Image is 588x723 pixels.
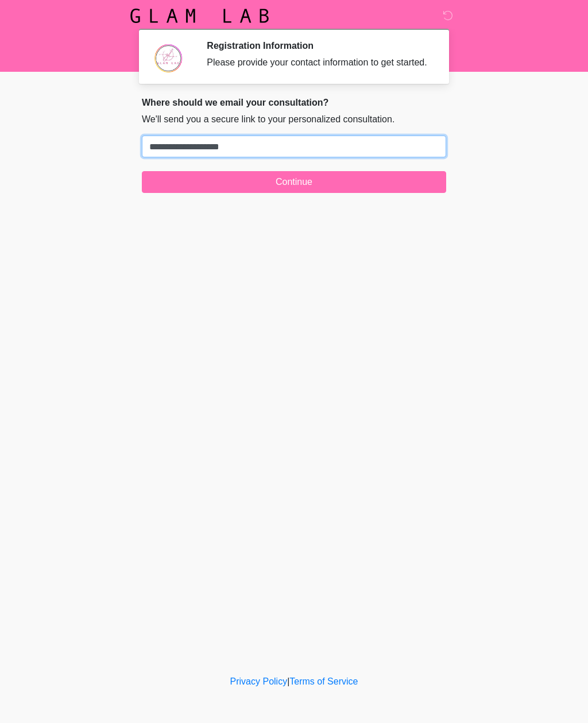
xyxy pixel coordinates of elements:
[207,40,429,51] h2: Registration Information
[142,171,446,193] button: Continue
[130,9,269,23] img: Glam Lab Logo
[142,97,446,108] h2: Where should we email your consultation?
[287,676,289,686] a: |
[150,40,185,75] img: Agent Avatar
[289,676,358,686] a: Terms of Service
[230,676,288,686] a: Privacy Policy
[142,113,446,126] p: We'll send you a secure link to your personalized consultation.
[207,56,429,69] div: Please provide your contact information to get started.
